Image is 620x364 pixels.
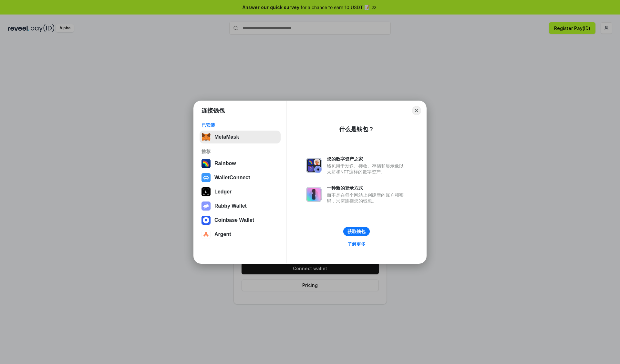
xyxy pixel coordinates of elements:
[200,157,281,170] button: Rainbow
[200,171,281,184] button: WalletConnect
[214,203,247,209] div: Rabby Wallet
[200,200,281,212] button: Rabby Wallet
[201,159,211,168] img: svg+xml,%3Csvg%20width%3D%22120%22%20height%3D%22120%22%20viewBox%3D%220%200%20120%20120%22%20fil...
[201,187,211,196] img: svg+xml,%3Csvg%20xmlns%3D%22http%3A%2F%2Fwww.w3.org%2F2000%2Fsvg%22%20width%3D%2228%22%20height%3...
[200,228,281,241] button: Argent
[200,131,281,143] button: MetaMask
[201,122,279,128] div: 已安装
[339,125,374,133] div: 什么是钱包？
[201,216,211,225] img: svg+xml,%3Csvg%20width%3D%2228%22%20height%3D%2228%22%20viewBox%3D%220%200%2028%2028%22%20fill%3D...
[214,175,250,181] div: WalletConnect
[201,202,211,211] img: svg+xml,%3Csvg%20xmlns%3D%22http%3A%2F%2Fwww.w3.org%2F2000%2Fsvg%22%20fill%3D%22none%22%20viewBox...
[343,227,370,236] button: 获取钱包
[327,192,407,204] div: 而不是在每个网站上创建新的账户和密码，只需连接您的钱包。
[201,149,279,154] div: 推荐
[201,107,225,114] h1: 连接钱包
[201,133,211,142] img: svg+xml,%3Csvg%20fill%3D%22none%22%20height%3D%2233%22%20viewBox%3D%220%200%2035%2033%22%20width%...
[327,185,407,191] div: 一种新的登录方式
[214,217,254,223] div: Coinbase Wallet
[201,173,211,182] img: svg+xml,%3Csvg%20width%3D%2228%22%20height%3D%2228%22%20viewBox%3D%220%200%2028%2028%22%20fill%3D...
[327,156,407,162] div: 您的数字资产之家
[306,158,322,173] img: svg+xml,%3Csvg%20xmlns%3D%22http%3A%2F%2Fwww.w3.org%2F2000%2Fsvg%22%20fill%3D%22none%22%20viewBox...
[214,161,236,166] div: Rainbow
[347,229,366,234] div: 获取钱包
[200,185,281,198] button: Ledger
[214,189,232,195] div: Ledger
[306,187,322,202] img: svg+xml,%3Csvg%20xmlns%3D%22http%3A%2F%2Fwww.w3.org%2F2000%2Fsvg%22%20fill%3D%22none%22%20viewBox...
[347,241,366,247] div: 了解更多
[327,163,407,175] div: 钱包用于发送、接收、存储和显示像以太坊和NFT这样的数字资产。
[201,230,211,239] img: svg+xml,%3Csvg%20width%3D%2228%22%20height%3D%2228%22%20viewBox%3D%220%200%2028%2028%22%20fill%3D...
[214,134,239,140] div: MetaMask
[200,214,281,227] button: Coinbase Wallet
[412,106,421,115] button: Close
[344,240,369,248] a: 了解更多
[214,231,231,237] div: Argent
